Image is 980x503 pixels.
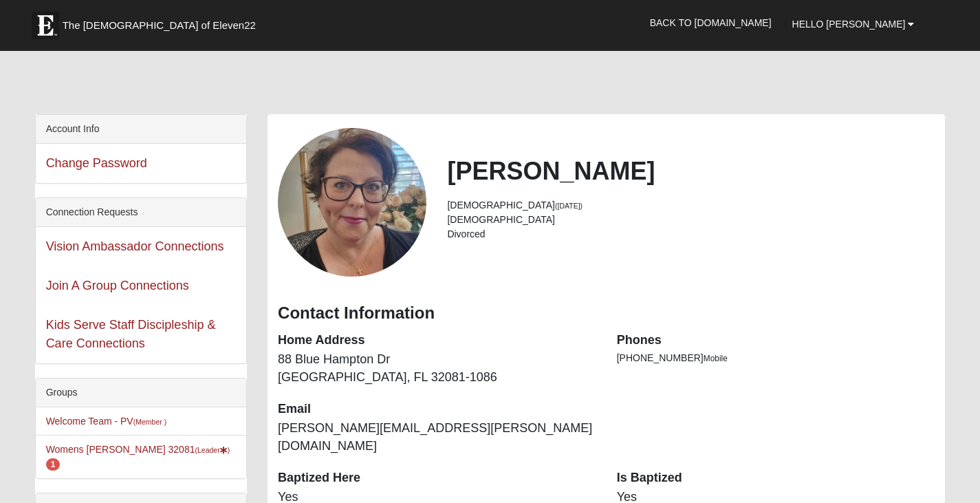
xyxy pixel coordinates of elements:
a: The [DEMOGRAPHIC_DATA] of Eleven22 [25,5,300,39]
a: Welcome Team - PV(Member ) [46,416,167,427]
a: Back to [DOMAIN_NAME] [640,6,782,40]
span: Mobile [704,354,728,363]
div: Connection Requests [36,198,246,227]
li: Divorced [447,227,935,242]
li: [DEMOGRAPHIC_DATA] [447,198,935,213]
span: number of pending members [46,458,61,471]
small: ([DATE]) [555,202,582,210]
a: Kids Serve Staff Discipleship & Care Connections [46,318,216,350]
dt: Baptized Here [278,469,596,487]
dd: [PERSON_NAME][EMAIL_ADDRESS][PERSON_NAME][DOMAIN_NAME] [278,420,596,455]
a: Womens [PERSON_NAME] 32081(Leader) 1 [46,444,230,469]
li: [PHONE_NUMBER] [617,351,935,365]
dt: Email [278,400,596,418]
a: Change Password [46,156,147,170]
a: Join A Group Connections [46,279,189,292]
h3: Contact Information [278,303,935,323]
img: Eleven22 logo [32,12,59,39]
a: Hello [PERSON_NAME] [782,7,925,41]
small: (Member ) [133,418,166,426]
dd: 88 Blue Hampton Dr [GEOGRAPHIC_DATA], FL 32081-1086 [278,351,596,386]
div: Account Info [36,115,246,144]
h2: [PERSON_NAME] [447,156,935,186]
li: [DEMOGRAPHIC_DATA] [447,213,935,227]
dt: Phones [617,332,935,350]
small: (Leader ) [195,446,230,454]
a: Vision Ambassador Connections [46,239,224,253]
div: Groups [36,378,246,407]
span: Hello [PERSON_NAME] [792,19,906,30]
dt: Home Address [278,332,596,350]
a: View Fullsize Photo [278,128,426,277]
dt: Is Baptized [617,469,935,487]
span: The [DEMOGRAPHIC_DATA] of Eleven22 [63,19,256,32]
